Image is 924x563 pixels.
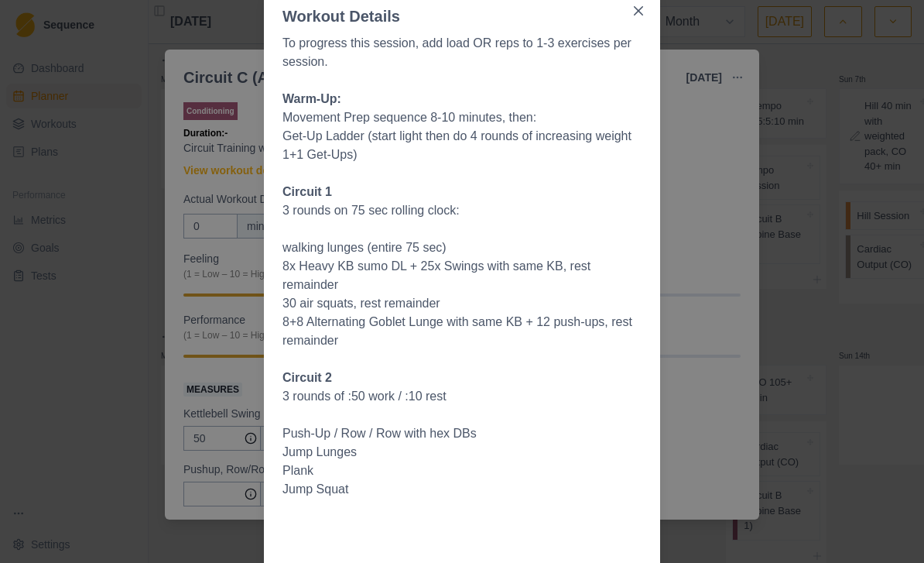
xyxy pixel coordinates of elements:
[282,92,341,105] strong: Warm-Up:
[282,239,642,257] li: walking lunges (entire 75 sec)
[282,257,642,294] li: 8x Heavy KB sumo DL + 25x Swings with same KB, rest remainder
[282,387,642,406] p: 3 rounds of :50 work / :10 rest
[282,201,642,220] p: 3 rounds on 75 sec rolling clock:
[282,108,642,127] p: Movement Prep sequence 8-10 minutes, then:
[282,371,332,384] strong: Circuit 2
[282,185,332,198] strong: Circuit 1
[282,424,642,443] li: Push-Up / Row / Row with hex DBs
[282,313,642,350] li: 8+8 Alternating Goblet Lunge with same KB + 12 push-ups, rest remainder
[282,294,642,313] li: 30 air squats, rest remainder
[282,480,642,499] li: Jump Squat
[282,127,642,164] p: Get-Up Ladder (start light then do 4 rounds of increasing weight 1+1 Get-Ups)
[282,462,642,480] li: Plank
[282,34,642,71] p: To progress this session, add load OR reps to 1-3 exercises per session.
[282,443,642,462] li: Jump Lunges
